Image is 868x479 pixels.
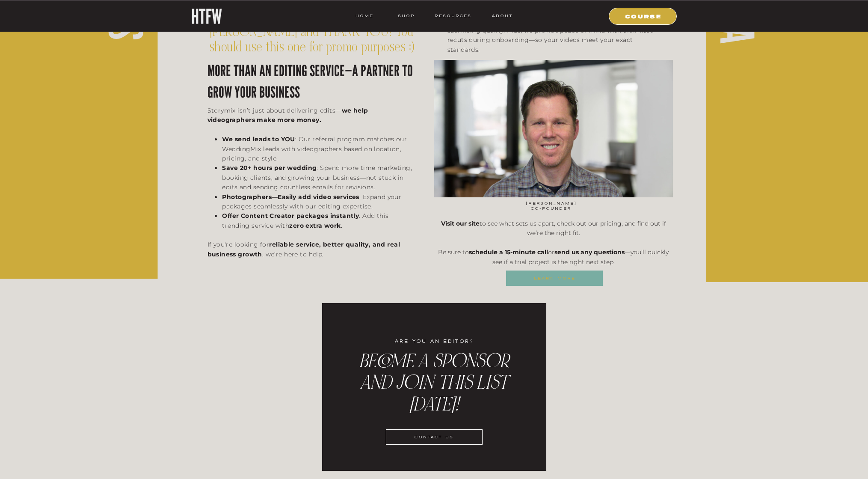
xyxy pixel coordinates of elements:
a: ABOUT [491,12,513,20]
div: Storymix isn’t just about delivering edits— If you're looking for , we’re here to help. [207,106,416,262]
b: schedule a 15-minute call [469,248,548,256]
li: : Spend more time marketing, booking clients, and growing your business—not stuck in edits and se... [222,163,416,192]
a: COURSE [614,12,672,20]
a: resources [432,12,471,20]
b: Offer Content Creator packages instantly [222,212,359,220]
b: Visit our site [441,220,480,227]
b: We send leads to YOU [222,135,295,143]
li: . Add this trending service with . [222,211,416,230]
b: send us any questions [554,248,625,256]
h3: to see what sets us apart, check out our pricing, and find out if we’re the right fit. Be sure to... [434,219,673,260]
p: are you an editor? [360,337,509,345]
a: HOME [355,12,373,20]
p: become a sponsor and join this list [DATE]! [350,351,519,414]
a: shop [390,12,424,20]
h1: More Than an Editing Service—A Partner to Grow Your Business [207,60,423,77]
b: reliable service, better quality, and real business growth [207,241,400,258]
b: Save 20+ hours per wedding [222,164,317,172]
a: contact us [386,433,482,441]
b: Photographers—Easily add video services [222,193,359,201]
a: learn more [507,274,603,282]
li: . Expand your packages seamlessly with our editing expertise. [222,192,416,211]
a: Visit our siteto see what sets us apart, check out our pricing, and find out if we’re the right f... [434,219,673,260]
li: : Our referral program matches our WeddingMix leads with videographers based on location, pricing... [222,134,416,163]
h3: [PERSON_NAME] Co-founder [466,201,637,214]
b: zero extra work [289,222,341,229]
